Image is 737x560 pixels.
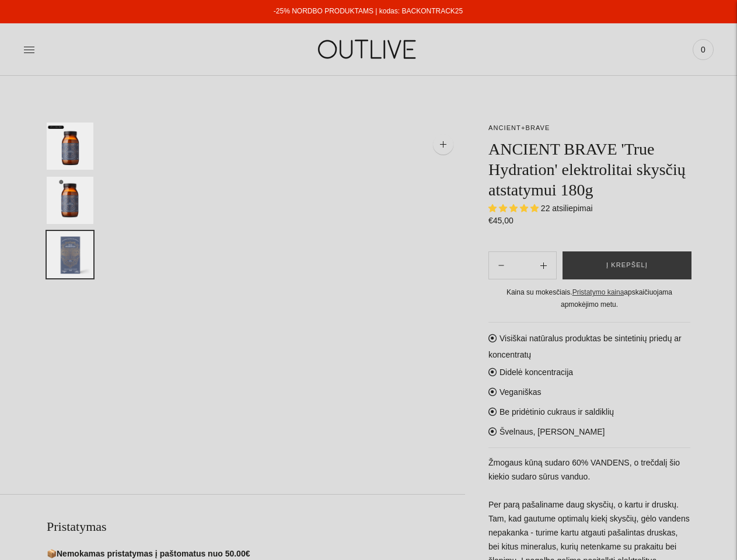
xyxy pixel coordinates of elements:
button: Translation missing: en.general.accessibility.image_thumbail [47,123,93,170]
h1: ANCIENT BRAVE 'True Hydration' elektrolitai skysčių atstatymui 180g [488,139,690,200]
a: ANCIENT+BRAVE [488,124,550,131]
strong: Nemokamas pristatymas į paštomatus nuo 50.00€ [57,549,250,558]
a: -25% NORDBO PRODUKTAMS | kodas: BACKONTRACK25 [274,7,463,15]
img: OUTLIVE [295,29,441,69]
button: Add product quantity [489,251,514,279]
button: Subtract product quantity [531,251,556,279]
h2: Pristatymas [47,518,465,535]
a: Pristatymo kaina [572,288,624,296]
a: 0 [693,37,714,62]
button: Translation missing: en.general.accessibility.image_thumbail [47,177,93,224]
span: 4.86 stars [488,204,541,213]
span: Į krepšelį [606,260,648,271]
span: 0 [695,41,711,58]
a: ANCIENT BRAVE 'True Hydration' elektrolitai skysčių atstatymui 180g [117,123,465,471]
button: Į krepšelį [563,251,691,279]
button: Translation missing: en.general.accessibility.image_thumbail [47,231,93,278]
span: €45,00 [488,216,514,225]
span: 22 atsiliepimai [541,204,593,213]
div: Kaina su mokesčiais. apskaičiuojama apmokėjimo metu. [488,286,690,310]
input: Product quantity [514,257,531,274]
